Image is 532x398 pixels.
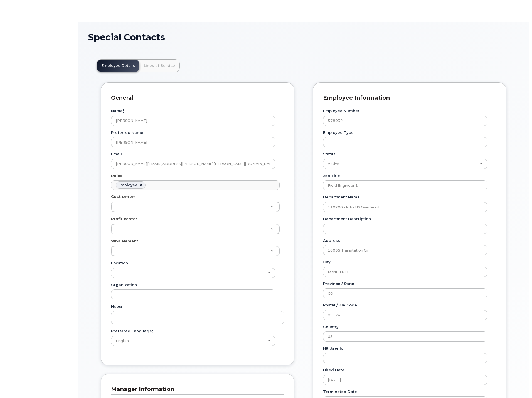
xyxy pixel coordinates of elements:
label: Cost center [111,194,135,199]
a: Employee Details [97,60,139,72]
label: Preferred Language [111,328,153,334]
label: Notes [111,304,122,309]
label: Wbs element [111,239,138,244]
label: Job Title [323,173,340,178]
label: Country [323,324,339,330]
label: Hired Date [323,367,344,373]
label: Preferred Name [111,130,143,135]
abbr: required [152,329,153,333]
label: Email [111,151,122,157]
h3: Manager Information [111,385,280,393]
label: Department Description [323,216,371,222]
label: Roles [111,173,122,178]
label: Organization [111,282,137,288]
label: Address [323,238,340,243]
a: Lines of Service [139,60,179,72]
label: Location [111,261,128,266]
label: Terminated Date [323,389,357,394]
label: City [323,259,331,265]
abbr: required [123,109,124,113]
label: HR user id [323,346,344,351]
div: Employee [118,183,137,187]
h1: Special Contacts [88,32,519,42]
label: Status [323,151,336,157]
label: Postal / ZIP Code [323,303,357,308]
label: Employee Type [323,130,354,135]
h3: Employee Information [323,94,492,102]
label: Department Name [323,195,360,200]
label: Profit center [111,216,137,222]
label: Province / State [323,281,354,286]
label: Name [111,108,124,114]
label: Employee Number [323,108,359,114]
h3: General [111,94,280,102]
